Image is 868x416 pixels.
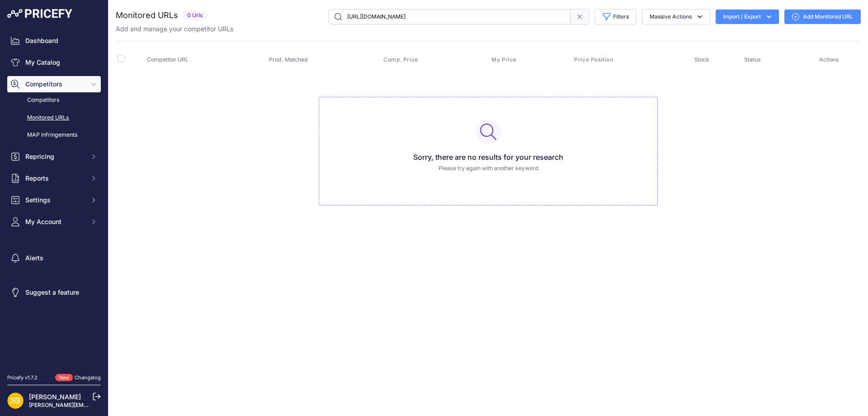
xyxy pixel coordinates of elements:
[716,10,779,24] button: Import / Export
[7,148,101,165] button: Repricing
[594,9,637,24] button: Filters
[491,56,517,63] span: My Price
[182,10,208,21] span: 0 Urls
[7,192,101,208] button: Settings
[25,174,85,183] span: Reports
[642,9,710,24] button: Massive Actions
[7,92,101,108] a: Competitors
[7,33,101,363] nav: Sidebar
[7,284,101,301] a: Suggest a feature
[329,9,571,24] input: Search
[269,56,308,63] span: Prod. Matched
[744,56,761,63] span: Status
[75,374,101,381] a: Changelog
[7,9,72,18] img: Pricefy Logo
[116,24,233,33] p: Add and manage your competitor URLs
[29,402,168,408] a: [PERSON_NAME][EMAIL_ADDRESS][DOMAIN_NAME]
[491,56,519,63] button: My Price
[25,217,85,226] span: My Account
[7,54,101,71] a: My Catalog
[29,393,81,401] a: [PERSON_NAME]
[383,56,418,63] span: Comp. Price
[116,9,178,22] h2: Monitored URLs
[7,250,101,266] a: Alerts
[147,56,189,63] span: Competitor URL
[55,374,73,382] span: New
[694,56,709,63] span: Stock
[326,164,650,173] p: Please try again with another keyword
[7,170,101,186] button: Reports
[7,127,101,143] a: MAP infringements
[25,80,85,89] span: Competitors
[25,196,85,205] span: Settings
[7,374,38,382] div: Pricefy v1.7.2
[574,56,613,63] span: Price Position
[25,152,85,161] span: Repricing
[383,56,420,63] button: Comp. Price
[784,10,861,24] a: Add Monitored URL
[819,56,839,63] span: Actions
[7,110,101,126] a: Monitored URLs
[7,33,101,49] a: Dashboard
[574,56,615,63] button: Price Position
[7,214,101,230] button: My Account
[7,76,101,92] button: Competitors
[326,152,650,163] h3: Sorry, there are no results for your research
